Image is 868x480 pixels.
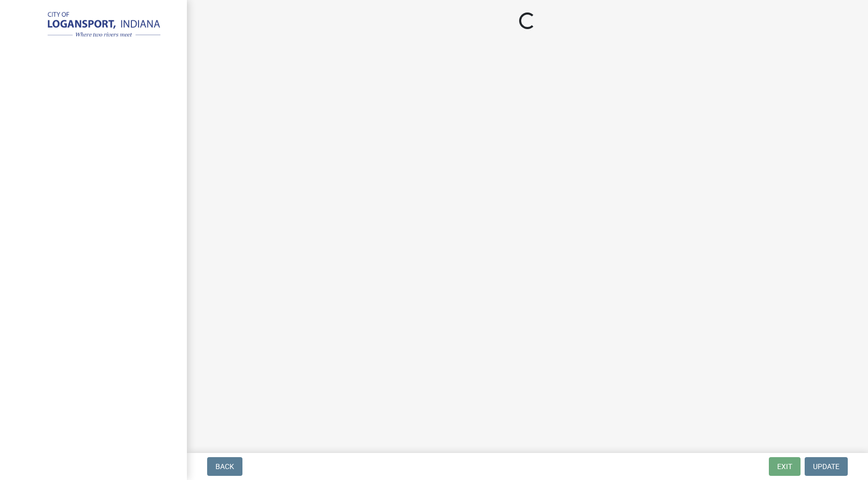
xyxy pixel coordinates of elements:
img: City of Logansport, Indiana [21,11,170,40]
button: Update [805,457,848,476]
span: Back [215,462,234,471]
span: Update [813,462,839,471]
button: Back [207,457,242,476]
button: Exit [769,457,801,476]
